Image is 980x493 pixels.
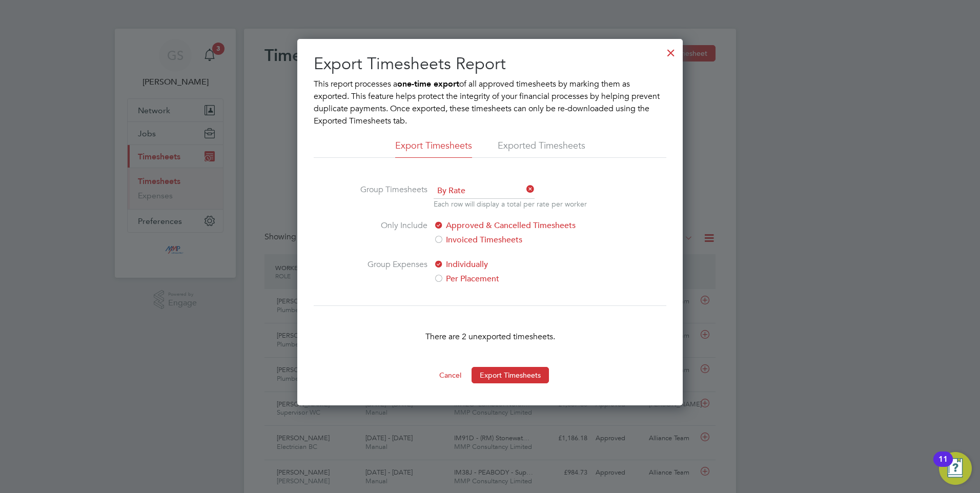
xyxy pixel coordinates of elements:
[314,331,666,343] p: There are 2 unexported timesheets.
[498,139,585,158] li: Exported Timesheets
[434,199,587,209] p: Each row will display a total per rate per worker
[314,53,666,75] h2: Export Timesheets Report
[351,258,427,285] label: Group Expenses
[939,452,972,485] button: Open Resource Center, 11 new notifications
[434,258,605,271] label: Individually
[434,219,605,232] label: Approved & Cancelled Timesheets
[395,139,472,158] li: Export Timesheets
[938,459,948,473] div: 11
[472,367,549,383] button: Export Timesheets
[434,273,605,285] label: Per Placement
[431,367,469,383] button: Cancel
[314,78,666,127] p: This report processes a of all approved timesheets by marking them as exported. This feature help...
[434,183,535,199] span: By Rate
[351,183,427,207] label: Group Timesheets
[351,219,427,246] label: Only Include
[434,234,605,246] label: Invoiced Timesheets
[397,79,459,89] b: one-time export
